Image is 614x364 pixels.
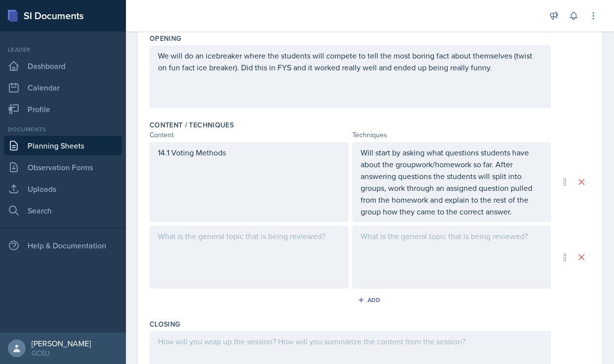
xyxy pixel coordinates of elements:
[4,179,122,199] a: Uploads
[4,201,122,220] a: Search
[360,296,381,304] div: Add
[158,147,340,158] p: 14.1 Voting Methods
[31,348,91,358] div: GCSU
[361,147,543,217] p: Will start by asking what questions students have about the groupwork/homework so far. After answ...
[4,125,122,134] div: Documents
[4,136,122,155] a: Planning Sheets
[4,157,122,177] a: Observation Forms
[4,78,122,97] a: Calendar
[150,319,180,329] label: Closing
[4,45,122,54] div: Leader
[352,130,551,140] div: Techniques
[31,338,91,348] div: [PERSON_NAME]
[150,120,234,130] label: Content / Techniques
[158,50,543,73] p: We will do an icebreaker where the students will compete to tell the most boring fact about thems...
[150,130,348,140] div: Content
[354,293,386,307] button: Add
[4,56,122,76] a: Dashboard
[150,33,181,43] label: Opening
[4,99,122,119] a: Profile
[4,236,122,255] div: Help & Documentation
